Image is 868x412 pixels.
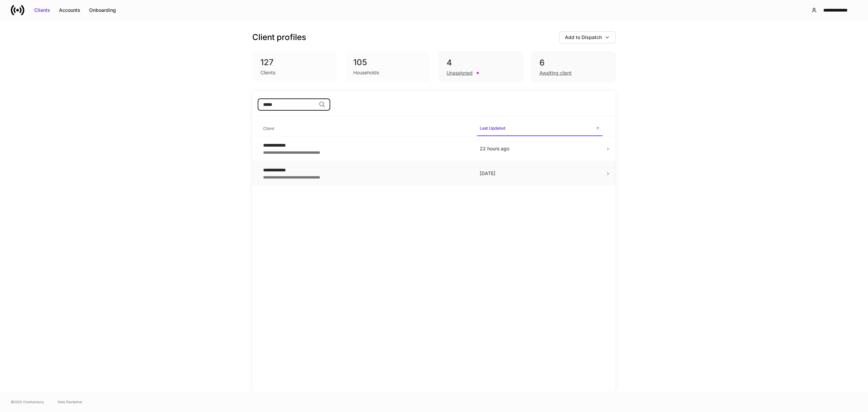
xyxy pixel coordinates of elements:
div: 105 [353,57,422,68]
div: 127 [260,57,329,68]
div: Clients [34,7,50,14]
div: 6 [539,57,607,68]
span: Last Updated [477,121,603,136]
div: Onboarding [89,7,116,14]
div: 4Unassigned [438,52,523,82]
button: Onboarding [85,5,120,16]
div: Households [353,69,379,76]
h3: Client profiles [252,32,306,43]
a: Data Disclaimer [58,399,83,405]
button: Add to Dispatch [559,31,616,43]
button: Clients [30,5,55,16]
div: 4 [447,57,514,68]
div: Unassigned [447,70,473,76]
p: 22 hours ago [480,145,600,152]
div: Awaiting client [539,70,572,76]
div: Clients [260,69,275,76]
button: Accounts [55,5,85,16]
span: Client [260,122,472,136]
h6: Client [263,125,274,132]
div: Accounts [59,7,80,14]
h6: Last Updated [480,125,505,131]
div: 6Awaiting client [531,52,616,82]
span: © 2025 OneAdvisory [11,399,44,405]
div: Add to Dispatch [565,34,602,41]
p: [DATE] [480,170,600,177]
